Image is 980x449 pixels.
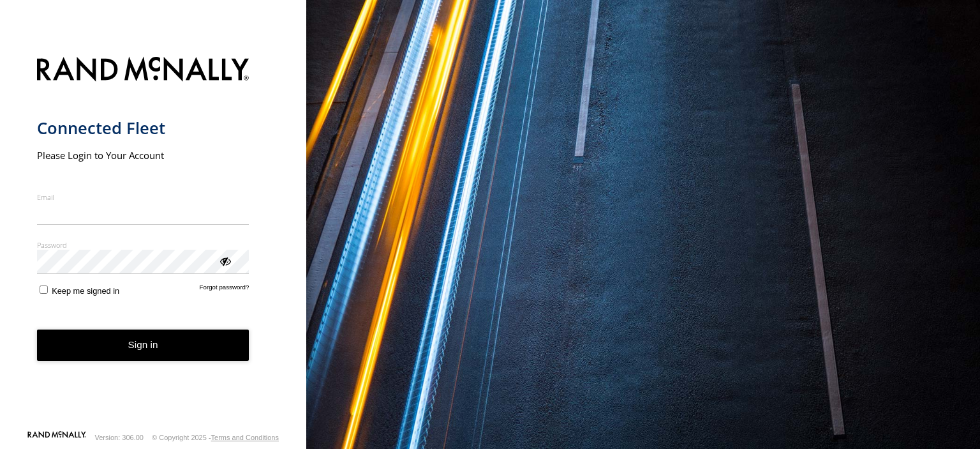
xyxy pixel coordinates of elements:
h1: Connected Fleet [37,118,249,139]
div: © Copyright 2025 - [152,434,279,441]
a: Forgot password? [200,284,249,296]
img: Rand McNally [37,54,249,87]
h2: Please Login to Your Account [37,149,249,162]
span: Keep me signed in [52,286,119,296]
div: Version: 306.00 [95,434,144,441]
a: Visit our Website [27,431,86,444]
label: Email [37,192,249,202]
form: main [37,49,270,430]
input: Keep me signed in [40,285,48,294]
div: ViewPassword [218,254,231,267]
button: Sign in [37,330,249,361]
label: Password [37,240,249,250]
a: Terms and Conditions [211,434,279,441]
